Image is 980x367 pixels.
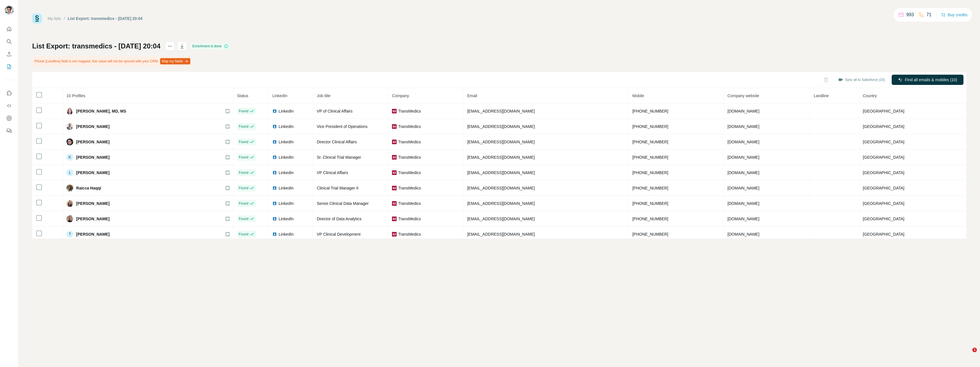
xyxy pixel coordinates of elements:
span: Found [239,185,248,191]
button: Buy credits [941,11,967,19]
img: Avatar [66,138,73,145]
a: My lists [48,16,61,21]
button: Sync all to Salesforce (10) [834,76,889,84]
span: Found [239,139,248,144]
img: company-logo [392,124,397,129]
img: Avatar [66,123,73,130]
span: [EMAIL_ADDRESS][DOMAIN_NAME] [467,109,535,113]
span: [GEOGRAPHIC_DATA] [863,155,905,160]
span: LinkedIn [279,108,294,114]
img: LinkedIn logo [272,186,277,190]
span: Clinical Trial Manager II [317,186,358,190]
img: LinkedIn logo [272,217,277,221]
div: List Export: transmedics - [DATE] 20:04 [68,16,143,21]
span: Found [239,124,248,129]
img: company-logo [392,232,397,236]
img: Avatar [66,108,73,115]
button: Quick start [5,24,14,34]
img: company-logo [392,155,397,160]
span: [PERSON_NAME] [76,139,109,145]
span: [PHONE_NUMBER] [632,109,668,113]
span: Mobile [632,93,644,98]
div: T [66,231,73,238]
span: [PERSON_NAME] [76,201,109,206]
span: [EMAIL_ADDRESS][DOMAIN_NAME] [467,124,535,129]
img: LinkedIn logo [272,140,277,144]
img: company-logo [392,186,397,190]
img: Avatar [66,200,73,207]
span: LinkedIn [279,124,294,129]
button: Feedback [5,126,14,136]
span: [GEOGRAPHIC_DATA] [863,124,905,129]
span: [PERSON_NAME] [76,170,109,176]
span: Company website [728,93,759,98]
span: VP of Clinical Affairs [317,109,353,113]
span: [GEOGRAPHIC_DATA] [863,201,905,206]
span: Job title [317,93,330,98]
img: Avatar [66,185,73,191]
span: [DOMAIN_NAME] [728,124,759,129]
span: Found [239,170,248,175]
span: [PERSON_NAME] [76,231,109,237]
span: [GEOGRAPHIC_DATA] [863,109,905,113]
span: Landline [814,93,829,98]
img: LinkedIn logo [272,109,277,113]
span: Director of Data Analytics [317,217,362,221]
img: LinkedIn logo [272,201,277,206]
img: company-logo [392,109,397,113]
span: [GEOGRAPHIC_DATA] [863,140,905,144]
img: Avatar [66,215,73,222]
span: LinkedIn [279,185,294,191]
span: [DOMAIN_NAME] [728,186,759,190]
span: TransMedics [398,216,421,222]
img: Surfe Logo [32,14,42,23]
span: Company [392,93,409,98]
img: company-logo [392,170,397,175]
button: Search [5,36,14,47]
span: LinkedIn [279,231,294,237]
span: [EMAIL_ADDRESS][DOMAIN_NAME] [467,155,535,160]
img: LinkedIn logo [272,170,277,175]
span: [EMAIL_ADDRESS][DOMAIN_NAME] [467,186,535,190]
img: company-logo [392,140,397,144]
span: [PHONE_NUMBER] [632,155,668,160]
button: Map my fields [160,58,190,64]
span: [EMAIL_ADDRESS][DOMAIN_NAME] [467,232,535,236]
span: [PHONE_NUMBER] [632,201,668,206]
span: [EMAIL_ADDRESS][DOMAIN_NAME] [467,170,535,175]
span: [DOMAIN_NAME] [728,170,759,175]
img: LinkedIn logo [272,232,277,236]
span: Found [239,232,248,237]
span: [EMAIL_ADDRESS][DOMAIN_NAME] [467,140,535,144]
span: TransMedics [398,154,421,160]
span: LinkedIn [279,170,294,176]
img: Avatar [5,6,14,15]
span: [EMAIL_ADDRESS][DOMAIN_NAME] [467,201,535,206]
span: TransMedics [398,231,421,237]
span: Status [237,93,248,98]
span: [GEOGRAPHIC_DATA] [863,217,905,221]
span: Found [239,155,248,160]
span: Email [467,93,477,98]
span: [PERSON_NAME] [76,216,109,222]
span: [PHONE_NUMBER] [632,217,668,221]
span: Found [239,216,248,221]
span: Senior Clinical Data Manager [317,201,369,206]
span: LinkedIn [272,93,287,98]
button: Use Surfe on LinkedIn [5,88,14,98]
div: L [66,169,73,176]
li: / [64,16,65,21]
span: [EMAIL_ADDRESS][DOMAIN_NAME] [467,217,535,221]
span: [PHONE_NUMBER] [632,124,668,129]
span: TransMedics [398,185,421,191]
span: Sr. Clinical Trial Manager [317,155,361,160]
span: [PERSON_NAME] [76,124,109,129]
span: 1 [972,348,977,352]
span: [DOMAIN_NAME] [728,217,759,221]
p: 71 [926,11,932,18]
span: [GEOGRAPHIC_DATA] [863,232,905,236]
span: Country [863,93,877,98]
p: 993 [906,11,914,18]
span: Found [239,201,248,206]
span: TransMedics [398,201,421,206]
